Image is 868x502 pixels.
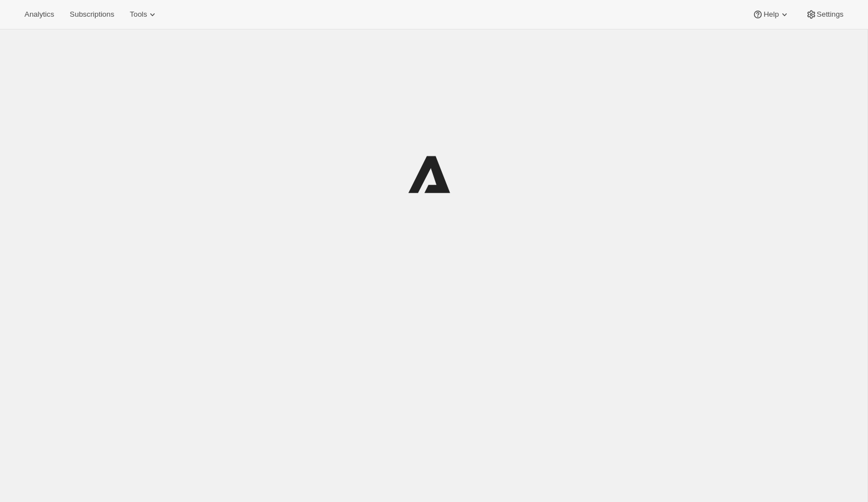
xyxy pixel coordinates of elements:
button: Tools [123,7,165,22]
span: Tools [130,10,147,19]
button: Help [746,7,796,22]
button: Settings [799,7,850,22]
span: Settings [817,10,844,19]
span: Subscriptions [70,10,114,19]
span: Analytics [24,10,54,19]
button: Subscriptions [63,7,121,22]
span: Help [763,10,778,19]
button: Analytics [18,7,61,22]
